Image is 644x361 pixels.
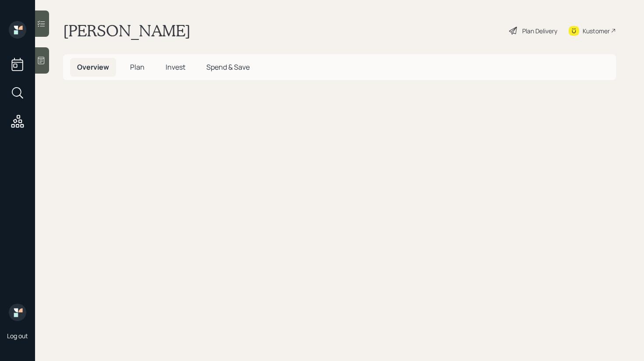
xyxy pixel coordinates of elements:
[583,26,610,35] div: Kustomer
[166,62,185,72] span: Invest
[63,21,191,40] h1: [PERSON_NAME]
[206,62,250,72] span: Spend & Save
[522,26,557,35] div: Plan Delivery
[7,332,28,340] div: Log out
[130,62,145,72] span: Plan
[9,304,26,321] img: retirable_logo.png
[77,62,109,72] span: Overview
